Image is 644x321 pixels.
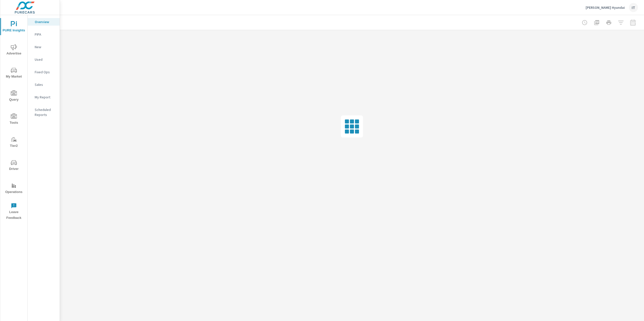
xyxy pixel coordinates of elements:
p: Fixed Ops [35,70,56,75]
div: Scheduled Reports [28,106,60,118]
span: Query [2,90,26,103]
p: Overview [35,19,56,24]
span: Advertise [2,44,26,56]
p: [PERSON_NAME] Hyundai [586,5,625,10]
span: PURE Insights [2,21,26,33]
span: Tier2 [2,137,26,149]
span: Leave Feedback [2,203,26,221]
div: My Report [28,93,60,101]
div: Used [28,56,60,63]
span: Tools [2,113,26,126]
span: Operations [2,183,26,195]
div: nav menu [0,15,27,223]
p: Sales [35,82,56,87]
span: My Market [2,67,26,80]
p: Scheduled Reports [35,107,56,117]
p: New [35,44,56,49]
div: Overview [28,18,60,26]
p: My Report [35,95,56,100]
div: Sales [28,81,60,88]
div: PIPA [28,31,60,38]
p: Used [35,57,56,62]
span: Driver [2,160,26,172]
div: IT [629,3,638,12]
div: New [28,43,60,51]
p: PIPA [35,32,56,37]
div: Fixed Ops [28,68,60,76]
